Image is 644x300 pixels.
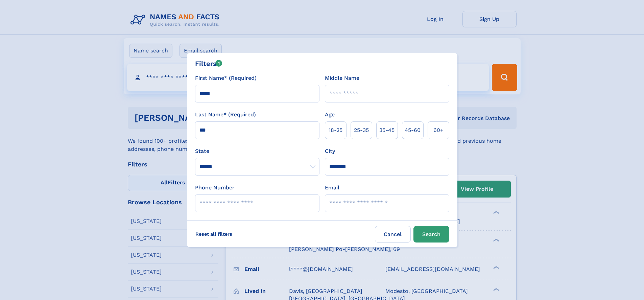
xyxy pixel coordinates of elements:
label: Reset all filters [191,226,237,242]
div: Filters [195,59,222,69]
label: State [195,147,319,155]
label: Email [325,184,339,192]
label: Age [325,111,335,119]
label: Cancel [375,226,411,243]
label: City [325,147,335,155]
span: 60+ [433,126,444,134]
label: First Name* (Required) [195,74,257,82]
span: 45‑60 [405,126,421,134]
label: Phone Number [195,184,235,192]
span: 18‑25 [329,126,342,134]
label: Last Name* (Required) [195,111,256,119]
button: Search [413,226,449,243]
span: 35‑45 [379,126,395,134]
span: 25‑35 [354,126,369,134]
label: Middle Name [325,74,359,82]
